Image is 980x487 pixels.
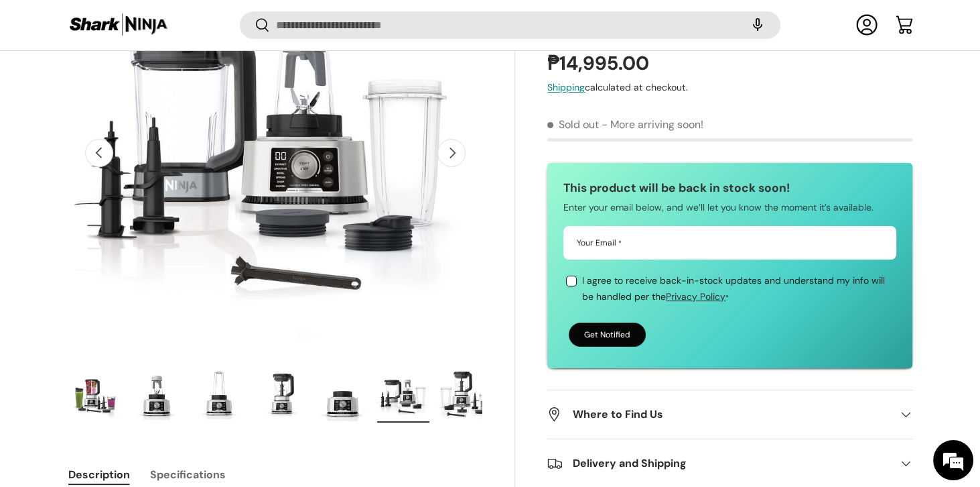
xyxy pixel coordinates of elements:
div: calculated at checkout. [547,80,912,95]
h2: Delivery and Shipping [547,455,890,472]
p: - More arriving soon! [602,117,703,131]
img: Ninja Foodi Power Blender And Processor System (CB350PH) [439,369,491,423]
img: Ninja Foodi Power Blender And Processor System (CB350PH) [316,369,368,423]
button: Get Notified [569,323,646,347]
textarea: Type your message and hit 'Enter' [7,335,255,382]
span: I agree to receive back-in-stock updates and understand my info will be handled per the [582,274,885,303]
img: ninja-foodi-power-blender-and-processor-system-full-view-with-sample-contents-sharkninja-philippines [69,369,121,423]
img: Ninja Foodi Power Blender And Processor System (CB350PH) [254,369,306,423]
img: Ninja Foodi Power Blender And Processor System (CB350PH) [377,369,429,423]
summary: Where to Find Us [547,390,912,439]
h2: Where to Find Us [547,407,890,423]
a: Shipping [547,81,585,93]
strong: ₱14,995.00 [547,51,652,76]
img: Ninja Foodi Power Blender And Processor System (CB350PH) [131,369,183,423]
span: We're online! [78,154,185,289]
span: Sold out [547,117,599,131]
a: Privacy Policy [666,290,725,303]
div: Minimize live chat window [220,7,252,39]
p: Enter your email below, and we’ll let you know the moment it’s available. [563,200,896,216]
speech-search-button: Search by voice [736,11,779,40]
h3: This product will be back in stock soon! [563,179,896,197]
div: Chat with us now [70,75,225,93]
img: Shark Ninja Philippines [68,12,169,38]
img: Ninja Foodi Power Blender And Processor System (CB350PH) [192,369,244,423]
